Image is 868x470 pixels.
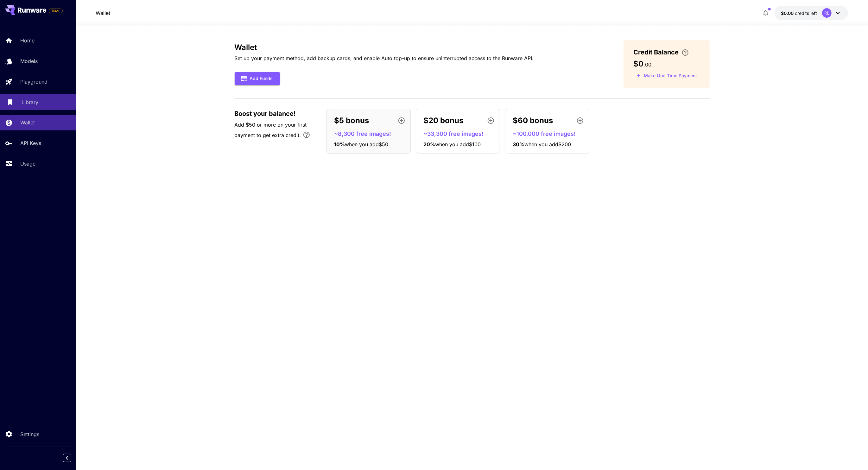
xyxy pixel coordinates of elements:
[334,129,408,138] p: ~8,300 free images!
[22,98,38,106] p: Library
[96,9,111,17] a: Wallet
[96,9,111,17] nav: breadcrumb
[235,122,307,138] span: Add $50 or more on your first payment to get extra credit.
[20,160,35,167] p: Usage
[345,141,389,147] span: when you add $50
[20,119,35,126] p: Wallet
[795,10,817,16] span: credits left
[235,72,280,85] button: Add Funds
[513,115,553,126] p: $60 bonus
[435,141,481,147] span: when you add $100
[68,452,76,464] div: Collapse sidebar
[644,61,652,68] span: . 00
[20,37,35,44] p: Home
[20,78,48,85] p: Playground
[513,129,586,138] p: ~100,000 free images!
[424,115,464,126] p: $20 bonus
[20,57,38,65] p: Models
[424,129,497,138] p: ~33,300 free images!
[634,47,679,57] span: Credit Balance
[424,141,435,147] span: 20 %
[20,139,41,147] p: API Keys
[775,6,848,20] button: $0.00RB
[63,454,71,462] button: Collapse sidebar
[235,54,534,62] p: Set up your payment method, add backup cards, and enable Auto top-up to ensure uninterrupted acce...
[513,141,525,147] span: 30 %
[822,8,832,18] div: RB
[679,49,692,56] button: Enter your card details and choose an Auto top-up amount to avoid service interruptions. We'll au...
[49,9,62,13] span: TRIAL
[334,141,345,147] span: 10 %
[20,430,39,438] p: Settings
[781,10,795,16] span: $0.00
[235,43,534,52] h3: Wallet
[334,115,369,126] p: $5 bonus
[49,7,63,15] span: Add your payment card to enable full platform functionality.
[634,59,644,68] span: $0
[781,10,817,16] div: $0.00
[235,109,296,118] span: Boost your balance!
[525,141,571,147] span: when you add $200
[300,128,313,141] button: Bonus applies only to your first payment, up to 30% on the first $1,000.
[634,71,700,81] button: Make a one-time, non-recurring payment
